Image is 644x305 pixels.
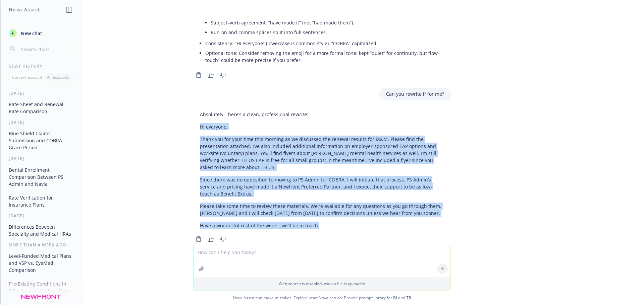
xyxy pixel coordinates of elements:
a: BI [393,295,397,301]
div: More than a week ago [1,242,81,248]
li: Consistency: “Hi everyone” (lowercase is common style), “COBRA” capitalized. [205,39,444,48]
button: Level-Funded Medical Plans and VSP vs. EyeMed Comparison [6,250,75,276]
a: TR [406,295,411,301]
span: New chat [19,30,42,37]
p: Can you rewrite if for me? [386,90,444,97]
button: Pre-Existing Conditions in Fully Insured Medical Plans [6,278,75,296]
li: Subject–verb agreement: “have made it” (not “had made them”). [211,18,444,27]
input: Search chats [19,45,73,54]
li: Run-on and comma splices split into full sentences. [211,27,444,37]
p: Current account [12,74,42,80]
p: Have a wonderful rest of the week—we’ll be in touch. [200,222,444,229]
button: Rate Sheet and Renewal Rate Comparison [6,99,75,117]
button: Dental Enrollment Comparison Between PS Admin and Navia [6,164,75,189]
svg: Copy to clipboard [196,72,202,78]
p: Hi everyone, [200,123,444,130]
button: Differences Between Specialty and Medical HRAs [6,221,75,239]
button: Thumbs down [217,70,228,80]
p: Web search is disabled when a file is uploaded [198,281,446,287]
div: [DATE] [1,213,81,219]
svg: Copy to clipboard [196,236,202,242]
p: Please take some time to review these materials. We’re available for any questions as you go thro... [200,203,444,217]
button: New chat [6,27,75,39]
p: Since there was no opposition to moving to PS Admin for COBRA, I will initiate that process. PS A... [200,176,444,197]
button: Blue Shield Claims Submission and COBRA Grace Period [6,128,75,153]
button: Thumbs down [217,234,228,244]
button: Rate Verification for Insurance Plans [6,192,75,210]
div: [DATE] [1,90,81,96]
p: Thank you for your time this morning as we discussed the renewal results for M&M. Please find the... [200,136,444,171]
div: [DATE] [1,120,81,125]
div: [DATE] [1,156,81,161]
li: Optional tone: Consider removing the emoji for a more formal tone; kept “quiet” for continuity, b... [205,48,444,65]
h1: Nova Assist [9,6,40,13]
span: Nova Assist can make mistakes. Explore what Nova can do: Browse prompt library for and [3,291,641,305]
div: Chat History [1,63,81,69]
p: All accounts [47,74,69,80]
p: Absolutely—here’s a clean, professional rewrite: [200,111,444,118]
